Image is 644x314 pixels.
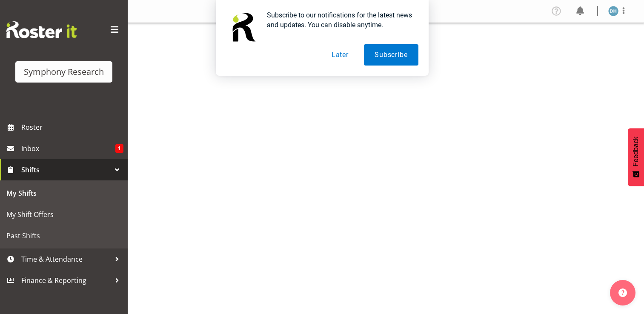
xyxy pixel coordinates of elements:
button: Later [321,44,359,66]
span: My Shifts [6,187,121,200]
img: notification icon [226,10,260,44]
span: Roster [21,121,123,134]
span: Shifts [21,163,111,176]
span: My Shift Offers [6,208,121,221]
span: Feedback [632,137,640,166]
img: help-xxl-2.png [618,288,627,297]
span: Inbox [21,142,115,155]
span: Finance & Reporting [21,274,111,287]
span: Time & Attendance [21,253,111,265]
button: Feedback - Show survey [628,128,644,186]
a: Past Shifts [2,225,126,246]
button: Subscribe [364,44,418,66]
span: 1 [115,144,123,153]
div: Subscribe to our notifications for the latest news and updates. You can disable anytime. [260,10,418,30]
a: My Shifts [2,183,126,204]
a: My Shift Offers [2,204,126,225]
span: Past Shifts [6,229,121,242]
